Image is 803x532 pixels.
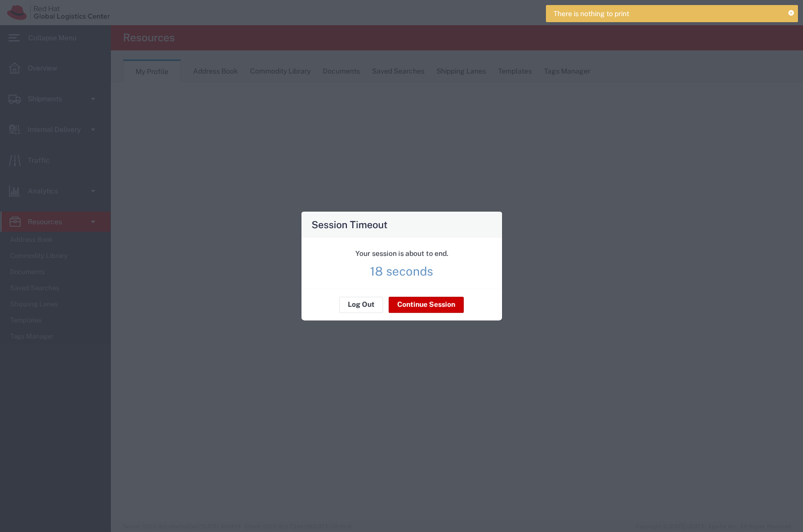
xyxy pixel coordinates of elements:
button: Log Out [339,297,383,313]
p: 18 seconds [370,266,433,276]
div: Your session is about to end. [355,248,448,259]
button: Continue Session [389,297,464,313]
span: There is nothing to print [553,9,629,19]
h4: Session Timeout [312,217,388,232]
